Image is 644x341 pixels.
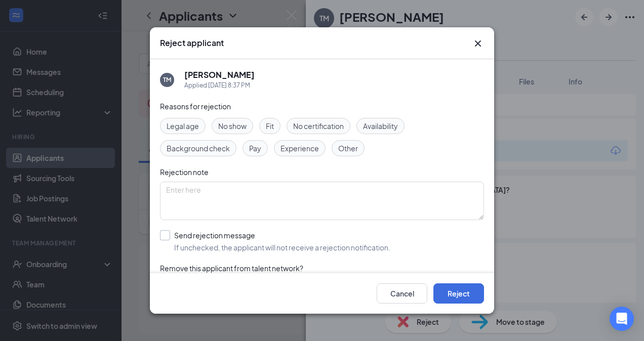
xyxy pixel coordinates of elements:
[293,120,344,132] span: No certification
[167,143,230,154] span: Background check
[377,283,427,304] button: Cancel
[160,102,231,111] span: Reasons for rejection
[266,120,274,132] span: Fit
[249,143,261,154] span: Pay
[363,120,398,132] span: Availability
[433,283,484,304] button: Reject
[160,167,209,177] span: Rejection note
[184,80,255,91] div: Applied [DATE] 8:37 PM
[167,120,199,132] span: Legal age
[472,37,484,50] svg: Cross
[184,69,255,80] h5: [PERSON_NAME]
[163,75,171,84] div: TM
[160,37,224,49] h3: Reject applicant
[472,37,484,50] button: Close
[218,120,247,132] span: No show
[610,307,634,331] div: Open Intercom Messenger
[338,143,358,154] span: Other
[280,143,319,154] span: Experience
[160,264,303,273] span: Remove this applicant from talent network?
